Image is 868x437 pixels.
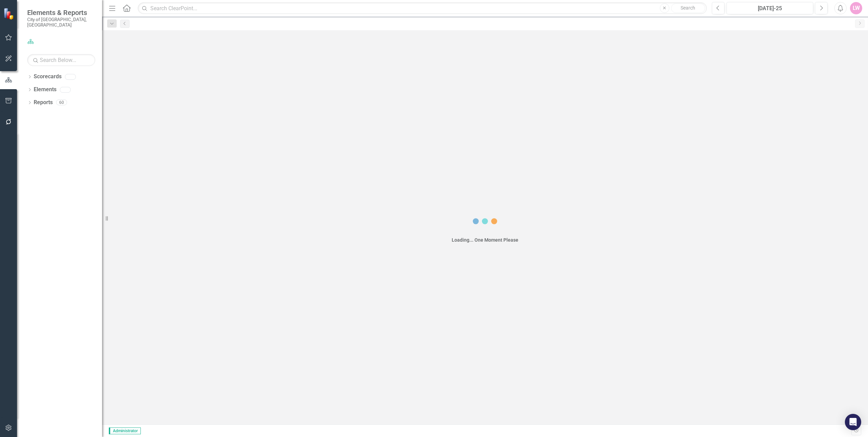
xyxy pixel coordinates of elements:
[27,54,95,66] input: Search Below...
[27,17,95,28] small: City of [GEOGRAPHIC_DATA], [GEOGRAPHIC_DATA]
[27,9,95,17] span: Elements & Reports
[671,3,705,13] button: Search
[109,427,141,434] span: Administrator
[34,86,56,94] a: Elements
[34,99,53,107] a: Reports
[34,73,62,81] a: Scorecards
[681,5,695,11] span: Search
[850,2,862,14] button: LW
[452,237,518,243] div: Loading... One Moment Please
[56,100,67,106] div: 60
[727,2,813,14] button: [DATE]-25
[138,2,707,14] input: Search ClearPoint...
[729,4,811,13] div: [DATE]-25
[3,8,15,20] img: ClearPoint Strategy
[845,414,861,430] div: Open Intercom Messenger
